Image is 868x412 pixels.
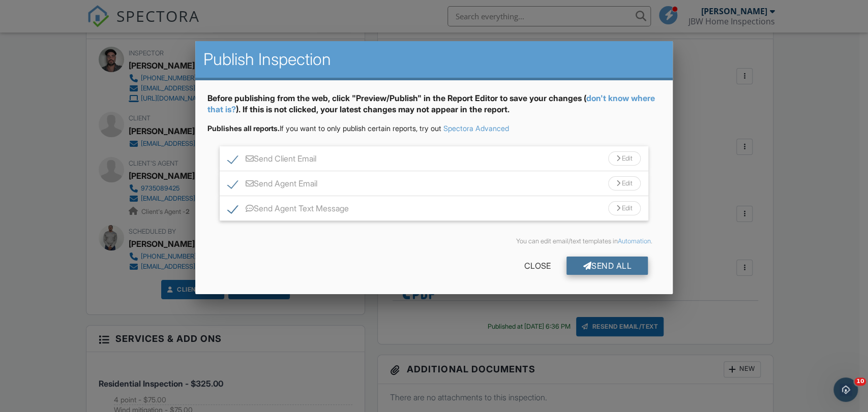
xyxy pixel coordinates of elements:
a: Automation [618,237,651,245]
span: 10 [854,377,866,386]
iframe: Intercom live chat [833,377,858,402]
div: You can edit email/text templates in . [216,237,652,245]
div: Send All [566,257,648,275]
div: Edit [608,151,641,166]
span: If you want to only publish certain reports, try out [207,124,441,133]
label: Send Client Email [228,154,316,167]
div: Edit [608,176,641,191]
strong: Publishes all reports. [207,124,280,133]
a: don't know where that is? [207,93,655,114]
label: Send Agent Email [228,179,317,192]
h2: Publish Inspection [203,49,665,70]
div: Edit [608,201,641,215]
div: Close [507,257,566,275]
label: Send Agent Text Message [228,204,349,216]
div: Before publishing from the web, click "Preview/Publish" in the Report Editor to save your changes... [207,92,661,123]
a: Spectora Advanced [443,124,509,133]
